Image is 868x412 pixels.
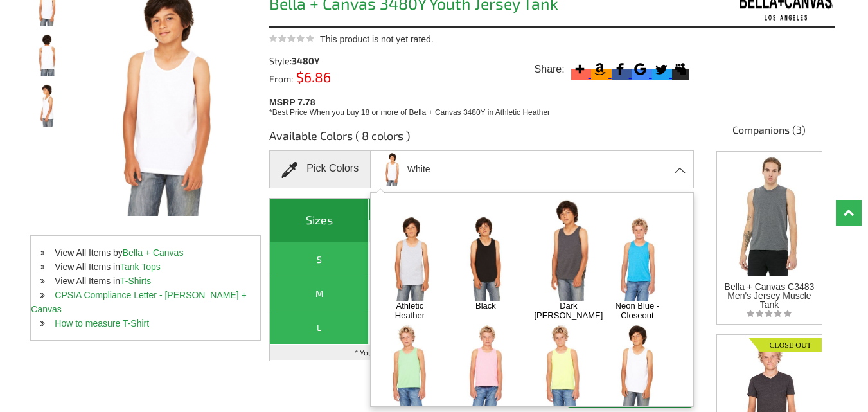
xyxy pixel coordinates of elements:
[610,301,664,320] a: Neon Blue - Closeout
[120,276,151,286] a: T-Shirts
[369,220,468,242] th: 1-6
[704,123,834,143] h4: Companions (3)
[292,55,320,66] span: 3480Y
[31,260,260,274] li: View All Items in
[836,200,862,226] a: Top
[632,60,649,78] svg: Google Bookmark
[269,34,314,42] img: This product is not yet rated.
[293,69,331,85] span: $6.86
[269,57,376,66] div: Style:
[123,247,184,258] a: Bella + Canvas
[652,60,669,78] svg: Twitter
[721,152,817,309] a: Bella + Canvas C3483 Men's Jersey Muscle Tank
[120,262,161,272] a: Tank Tops
[603,216,671,300] img: Neon Blue
[458,301,513,310] a: Black
[407,158,430,181] span: White
[747,309,792,318] img: listing_empty_star.svg
[269,94,697,118] div: MSRP 7.78
[376,216,443,300] img: Athletic Heather
[382,301,437,320] a: Athletic Heather
[369,276,468,310] td: $6.91
[378,152,405,186] img: White
[527,323,595,408] img: Neon Yellow
[603,323,671,408] img: White
[31,246,260,260] li: View All Items by
[269,108,550,117] span: *Best Price When you buy 18 or more of Bella + Canvas 3480Y in Athletic Heather
[269,72,376,84] div: From:
[534,301,603,320] a: Dark [PERSON_NAME]
[369,199,692,220] th: Quantity/Volume
[269,150,371,188] div: Pick Colors
[535,63,565,76] span: Share:
[369,242,468,276] td: $6.91
[30,84,64,127] img: Bella + Canvas 3480Y Youth Jersey Tank
[591,60,608,78] svg: Amazon
[273,319,365,336] div: L
[721,152,817,276] img: Bella + Canvas C3483 Men's Jersey Muscle Tank
[31,290,246,314] a: CPSIA Compliance Letter - [PERSON_NAME] + Canvas
[269,128,693,150] h3: Available Colors ( 8 colors )
[320,34,434,44] span: This product is not yet rated.
[571,60,589,78] svg: More
[612,60,629,78] svg: Facebook
[452,216,519,300] img: Black
[55,318,149,328] a: How to measure T-Shirt
[452,323,519,408] img: Neon Pink
[369,310,468,345] td: $6.91
[273,251,365,267] div: S
[270,199,369,242] th: Sizes
[749,335,822,352] img: Closeout
[725,282,815,310] span: Bella + Canvas C3483 Men's Jersey Muscle Tank
[31,274,260,288] li: View All Items in
[672,60,689,78] svg: Myspace
[376,323,443,408] img: Neon Green
[270,345,693,361] td: * You get volume discount when you order more of this style and color.
[527,199,609,301] img: Dark Grey Heather
[273,285,365,301] div: M
[30,34,64,76] img: Bella + Canvas 3480Y Youth Jersey Tank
